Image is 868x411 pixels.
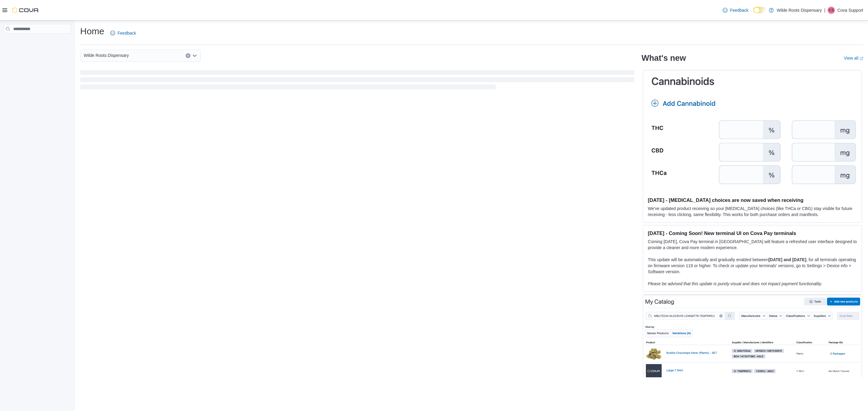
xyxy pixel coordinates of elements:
span: Feedback [118,30,136,36]
p: Wilde Roots Dispensary [777,7,822,14]
p: Cova Support [837,7,863,14]
p: | [824,7,826,14]
svg: External link [860,57,863,60]
span: Wilde Roots Dispensary [84,52,129,59]
a: View allExternal link [844,56,863,60]
strong: [DATE] and [DATE] [769,257,806,262]
a: Feedback [108,27,138,39]
span: CS [829,7,834,14]
p: This update will be automatically and gradually enabled between , for all terminals operating on ... [648,257,857,275]
h3: [DATE] - Coming Soon! New terminal UI on Cova Pay terminals [648,230,857,236]
p: We've updated product receiving so your [MEDICAL_DATA] choices (like THCa or CBG) stay visible fo... [648,205,857,218]
div: Cova Support [828,7,835,14]
p: Coming [DATE], Cova Pay terminal in [GEOGRAPHIC_DATA] will feature a refreshed user interface des... [648,239,857,251]
input: Dark Mode [753,7,766,13]
img: Cova [12,7,39,13]
nav: Complex example [4,35,71,49]
a: Feedback [720,4,751,16]
h3: [DATE] - [MEDICAL_DATA] choices are now saved when receiving [648,197,857,203]
em: Please be advised that this update is purely visual and does not impact payment functionality. [648,281,822,286]
span: Feedback [730,7,748,13]
button: Clear input [186,53,190,58]
button: Open list of options [192,53,197,58]
h2: What's new [642,53,686,63]
span: Loading [80,71,634,91]
h1: Home [80,25,104,37]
